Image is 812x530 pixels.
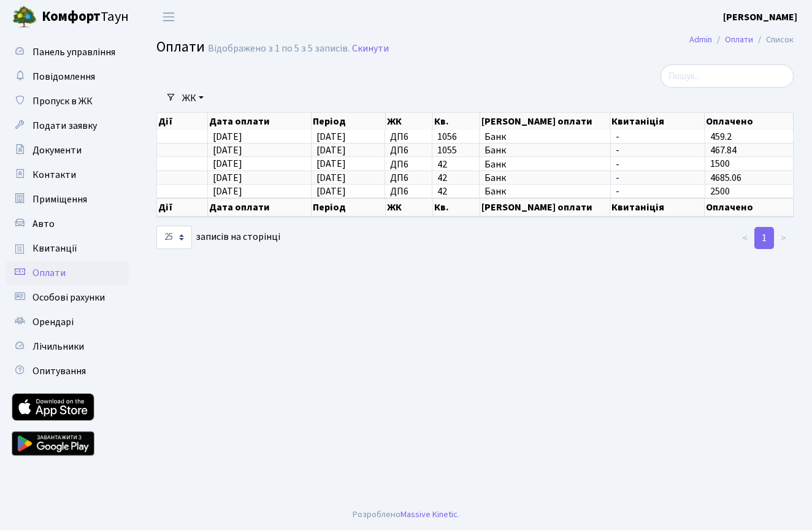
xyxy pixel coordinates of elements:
th: Період [312,113,386,130]
th: Дата оплати [208,198,312,217]
th: Кв. [433,113,480,130]
nav: breadcrumb [671,27,812,53]
th: ЖК [386,113,434,130]
span: [DATE] [316,144,346,157]
span: Повідомлення [33,70,95,83]
img: logo.png [12,5,37,29]
span: Особові рахунки [33,291,105,304]
span: Банк [485,132,605,142]
a: Подати заявку [6,113,129,138]
a: Скинути [352,43,389,55]
a: Оплати [725,33,753,46]
span: - [616,173,700,183]
span: ДП6 [390,159,427,169]
span: Документи [33,144,82,157]
span: - [616,159,700,169]
th: [PERSON_NAME] оплати [480,198,610,217]
span: Оплати [33,266,66,280]
a: Панель управління [6,40,129,64]
span: Банк [485,173,605,183]
button: Переключити навігацію [153,7,184,27]
select: записів на сторінці [156,226,192,249]
a: Документи [6,138,129,163]
span: Опитування [33,364,86,378]
th: Дії [157,113,208,130]
span: Квитанції [33,242,77,255]
span: ДП6 [390,145,427,155]
span: Оплати [156,36,205,58]
th: Квитаніція [610,198,705,217]
a: Опитування [6,359,129,383]
div: Розроблено . [353,508,459,521]
a: Лічильники [6,334,129,359]
span: 42 [437,173,473,183]
span: 1500 [710,158,730,171]
a: Квитанції [6,236,129,261]
a: Орендарі [6,310,129,334]
span: [DATE] [213,171,242,185]
th: Квитаніція [610,113,705,130]
span: [DATE] [213,130,242,144]
a: 1 [754,227,774,249]
span: - [616,132,700,142]
a: Повідомлення [6,64,129,89]
input: Пошук... [661,64,794,88]
th: Дата оплати [208,113,312,130]
span: Таун [42,7,129,28]
a: Оплати [6,261,129,285]
th: Період [312,198,386,217]
span: 2500 [710,185,730,198]
a: Massive Kinetic [400,508,458,521]
span: 42 [437,186,473,196]
span: - [616,145,700,155]
span: Лічильники [33,340,84,353]
a: Приміщення [6,187,129,212]
a: Контакти [6,163,129,187]
span: Контакти [33,168,76,182]
th: ЖК [386,198,434,217]
th: [PERSON_NAME] оплати [480,113,610,130]
span: 4685.06 [710,171,741,185]
span: - [616,186,700,196]
label: записів на сторінці [156,226,280,249]
b: Комфорт [42,7,101,26]
span: 467.84 [710,144,737,157]
th: Оплачено [705,198,794,217]
span: [DATE] [316,158,346,171]
span: Пропуск в ЖК [33,94,93,108]
a: Авто [6,212,129,236]
th: Дії [157,198,208,217]
span: [DATE] [213,158,242,171]
span: [DATE] [316,185,346,198]
span: ДП6 [390,186,427,196]
a: Особові рахунки [6,285,129,310]
span: 42 [437,159,473,169]
span: Орендарі [33,315,74,329]
span: Банк [485,159,605,169]
span: Подати заявку [33,119,97,132]
span: 459.2 [710,130,732,144]
span: Авто [33,217,55,231]
a: ЖК [177,88,209,109]
span: 1056 [437,132,473,142]
span: [DATE] [213,185,242,198]
a: Admin [689,33,712,46]
span: Приміщення [33,193,87,206]
span: [DATE] [316,130,346,144]
span: [DATE] [213,144,242,157]
a: [PERSON_NAME] [723,10,797,25]
span: Банк [485,145,605,155]
span: ДП6 [390,173,427,183]
span: [DATE] [316,171,346,185]
th: Оплачено [705,113,794,130]
span: ДП6 [390,132,427,142]
b: [PERSON_NAME] [723,10,797,24]
li: Список [753,33,794,47]
div: Відображено з 1 по 5 з 5 записів. [208,43,350,55]
span: Панель управління [33,45,115,59]
th: Кв. [433,198,480,217]
span: Банк [485,186,605,196]
span: 1055 [437,145,473,155]
a: Пропуск в ЖК [6,89,129,113]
